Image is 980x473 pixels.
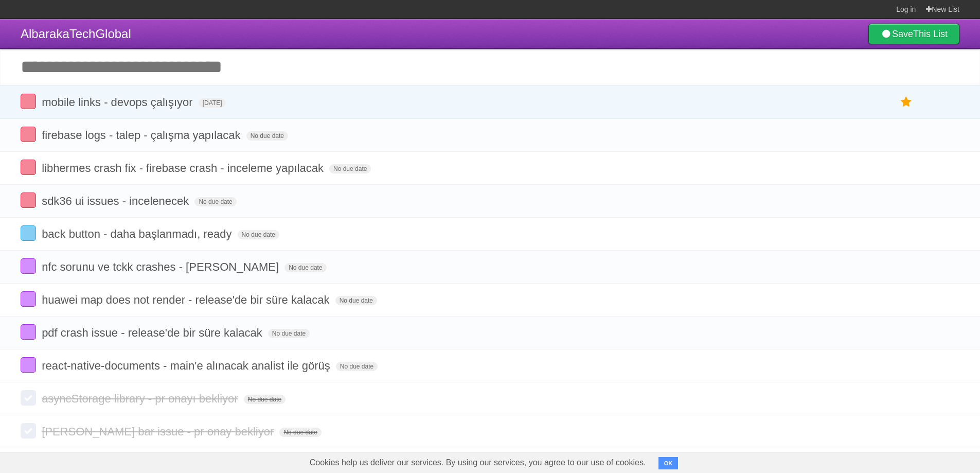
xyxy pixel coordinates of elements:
[336,362,378,371] span: No due date
[238,230,279,239] span: No due date
[897,94,916,111] label: Star task
[42,195,191,207] span: sdk36 ui issues - incelenecek
[21,127,36,142] label: Done
[42,96,195,109] span: mobile links - devops çalışıyor
[299,452,656,473] span: Cookies help us deliver our services. By using our services, you agree to our use of cookies.
[21,324,36,340] label: Done
[21,291,36,307] label: Done
[42,425,276,438] span: [PERSON_NAME] bar issue - pr onay bekliyor
[42,162,326,174] span: libhermes crash fix - firebase crash - inceleme yapılacak
[21,27,131,41] span: AlbarakaTechGlobal
[21,225,36,241] label: Done
[42,326,265,339] span: pdf crash issue - release'de bir süre kalacak
[42,359,333,372] span: react-native-documents - main'e alınacak analist ile görüş
[21,192,36,208] label: Done
[42,260,281,273] span: nfc sorunu ve tckk crashes - [PERSON_NAME]
[244,395,286,404] span: No due date
[279,428,321,437] span: No due date
[21,94,36,109] label: Done
[658,457,679,469] button: OK
[21,258,36,274] label: Done
[199,98,226,108] span: [DATE]
[42,227,234,240] span: back button - daha başlanmadı, ready
[868,24,959,44] a: SaveThis List
[21,160,36,175] label: Done
[21,423,36,439] label: Done
[194,197,236,206] span: No due date
[42,293,332,306] span: huawei map does not render - release'de bir süre kalacak
[21,390,36,406] label: Done
[329,164,371,173] span: No due date
[335,296,377,305] span: No due date
[42,392,241,405] span: asyncStorage library - pr onayı bekliyor
[268,329,310,338] span: No due date
[42,129,243,142] span: firebase logs - talep - çalışma yapılacak
[913,29,948,39] b: This List
[246,131,288,141] span: No due date
[21,357,36,373] label: Done
[284,263,326,272] span: No due date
